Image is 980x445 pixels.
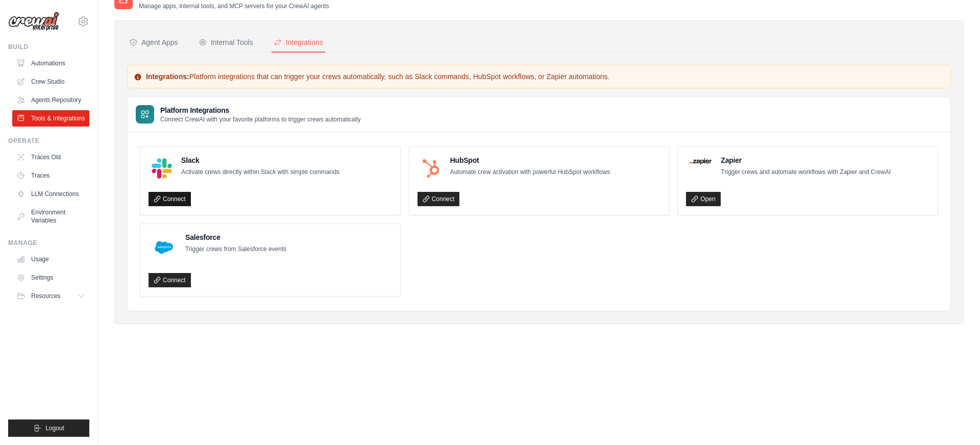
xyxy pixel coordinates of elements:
[8,43,89,51] div: Build
[127,33,180,53] button: Agent Apps
[129,37,178,47] div: Agent Apps
[134,71,944,82] p: Platform integrations that can trigger your crews automatically, such as Slack commands, HubSpot ...
[272,33,325,53] button: Integrations
[450,167,610,178] p: Automate crew activation with powerful HubSpot workflows
[8,137,89,145] div: Operate
[146,72,189,81] strong: Integrations:
[149,192,191,206] a: Connect
[721,155,891,165] h4: Zapier
[12,149,89,165] a: Traces Old
[149,273,191,287] a: Connect
[12,55,89,71] a: Automations
[8,12,59,31] img: Logo
[45,424,64,432] span: Logout
[12,92,89,108] a: Agents Repository
[421,158,441,179] img: HubSpot Logo
[152,235,176,260] img: Salesforce Logo
[12,204,89,229] a: Environment Variables
[31,292,60,300] span: Resources
[8,419,89,437] button: Logout
[12,186,89,202] a: LLM Connections
[12,73,89,90] a: Crew Studio
[181,167,339,178] p: Activate crews directly within Slack with simple commands
[721,167,891,178] p: Trigger crews and automate workflows with Zapier and CrewAI
[12,269,89,286] a: Settings
[160,105,361,115] h3: Platform Integrations
[160,115,361,123] p: Connect CrewAI with your favorite platforms to trigger crews automatically
[12,251,89,267] a: Usage
[139,2,329,10] p: Manage apps, internal tools, and MCP servers for your CrewAI agents
[197,33,255,53] button: Internal Tools
[686,192,720,206] a: Open
[12,110,89,127] a: Tools & Integrations
[450,155,610,165] h4: HubSpot
[12,288,89,304] button: Resources
[185,232,286,242] h4: Salesforce
[152,158,172,179] img: Slack Logo
[12,167,89,184] a: Traces
[418,192,460,206] a: Connect
[8,239,89,247] div: Manage
[689,158,712,164] img: Zapier Logo
[199,37,253,47] div: Internal Tools
[274,37,323,47] div: Integrations
[181,155,339,165] h4: Slack
[185,244,286,255] p: Trigger crews from Salesforce events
